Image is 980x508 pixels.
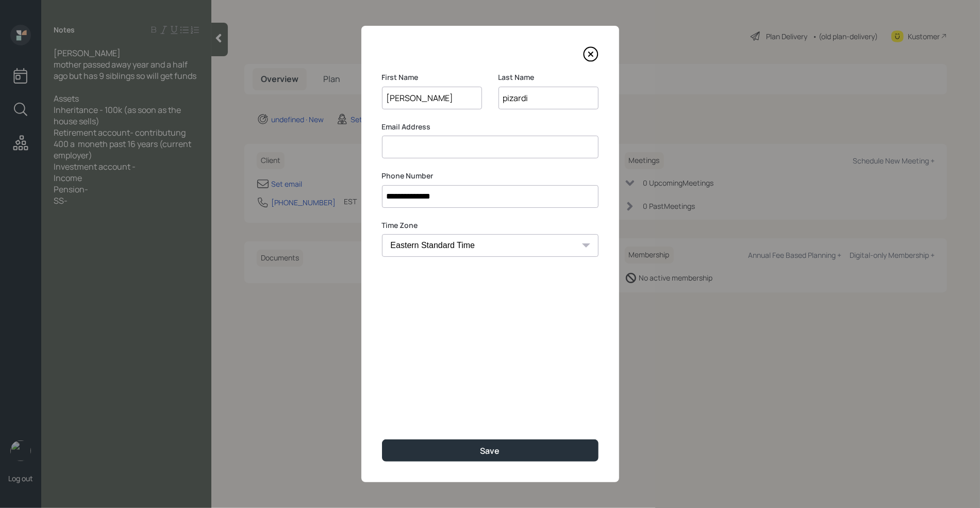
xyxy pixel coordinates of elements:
[382,72,482,83] label: First Name
[382,220,599,231] label: Time Zone
[499,72,599,83] label: Last Name
[480,445,500,456] div: Save
[382,122,599,132] label: Email Address
[382,439,599,462] button: Save
[382,171,599,181] label: Phone Number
